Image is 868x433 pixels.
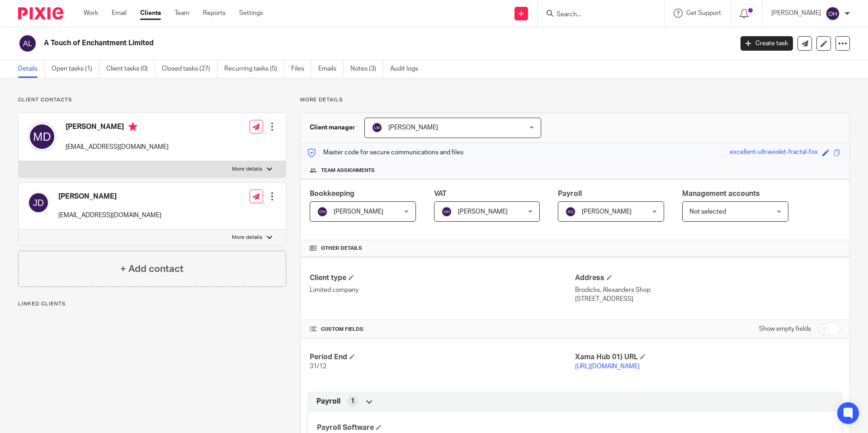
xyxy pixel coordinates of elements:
[310,363,326,370] span: 31/12
[310,285,575,295] p: Limited company
[310,190,354,197] span: Bookkeeping
[58,192,161,201] h4: [PERSON_NAME]
[458,209,508,215] span: [PERSON_NAME]
[84,9,98,18] a: Work
[558,190,582,197] span: Payroll
[390,60,425,78] a: Audit logs
[441,206,452,217] img: svg%3E
[44,38,590,48] h2: A Touch of Enchantment Limited
[203,9,226,18] a: Reports
[310,123,355,132] h3: Client manager
[582,209,632,215] span: [PERSON_NAME]
[18,34,37,53] img: svg%3E
[321,167,375,174] span: Team assignments
[317,423,575,433] h4: Payroll Software
[350,60,383,78] a: Notes (3)
[686,10,721,16] span: Get Support
[175,9,189,18] a: Team
[66,143,169,152] p: [EMAIL_ADDRESS][DOMAIN_NAME]
[310,326,575,333] h4: CUSTOM FIELDS
[575,285,840,295] p: Brodicks, Alexanders Shop
[106,60,155,78] a: Client tasks (0)
[575,295,840,304] p: [STREET_ADDRESS]
[388,124,438,131] span: [PERSON_NAME]
[556,11,637,19] input: Search
[52,60,99,78] a: Open tasks (1)
[232,166,262,173] p: More details
[826,6,840,21] img: svg%3E
[317,206,328,217] img: svg%3E
[310,273,575,283] h4: Client type
[128,122,137,131] i: Primary
[58,211,161,220] p: [EMAIL_ADDRESS][DOMAIN_NAME]
[372,122,382,133] img: svg%3E
[682,190,760,197] span: Management accounts
[318,60,344,78] a: Emails
[18,96,286,104] p: Client contacts
[307,148,463,157] p: Master code for secure communications and files
[316,397,340,406] span: Payroll
[575,352,840,362] h4: Xama Hub 01) URL
[239,9,263,18] a: Settings
[434,190,447,197] span: VAT
[291,60,311,78] a: Files
[730,148,818,158] div: excellent-ultraviolet-fractal-fox
[351,397,354,406] span: 1
[66,122,169,133] h4: [PERSON_NAME]
[120,262,184,276] h4: + Add contact
[575,273,840,283] h4: Address
[224,60,284,78] a: Recurring tasks (5)
[18,60,45,78] a: Details
[565,206,576,217] img: svg%3E
[18,7,63,19] img: Pixie
[759,324,811,333] label: Show empty fields
[741,36,793,51] a: Create task
[232,234,262,241] p: More details
[18,300,286,308] p: Linked clients
[321,245,362,252] span: Other details
[575,363,640,370] a: [URL][DOMAIN_NAME]
[300,96,850,104] p: More details
[162,60,217,78] a: Closed tasks (27)
[689,209,726,215] span: Not selected
[310,352,575,362] h4: Period End
[334,209,383,215] span: [PERSON_NAME]
[28,122,57,151] img: svg%3E
[140,9,161,18] a: Clients
[771,9,821,18] p: [PERSON_NAME]
[28,192,49,214] img: svg%3E
[112,9,127,18] a: Email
